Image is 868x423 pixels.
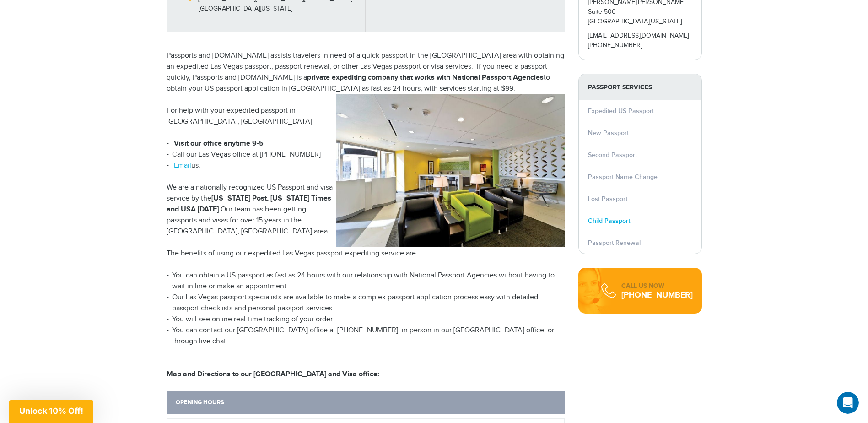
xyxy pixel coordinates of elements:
p: For help with your expedited passport in [GEOGRAPHIC_DATA], [GEOGRAPHIC_DATA]: [167,105,565,127]
a: New Passport [588,129,629,137]
strong: [US_STATE] Post, [US_STATE] Times and USA [DATE]. [167,194,331,214]
li: You will see online real-time tracking of your order. [167,314,565,325]
li: You can contact our [GEOGRAPHIC_DATA] office at [PHONE_NUMBER], in person in our [GEOGRAPHIC_DATA... [167,325,565,347]
iframe: Intercom live chat [837,392,859,414]
li: Our Las Vegas passport specialists are available to make a complex passport application process e... [167,292,565,314]
strong: PASSPORT SERVICES [579,74,701,100]
li: Call our Las Vegas office at [PHONE_NUMBER] [167,149,565,160]
a: [EMAIL_ADDRESS][DOMAIN_NAME] [588,32,689,39]
th: OPENING HOURS [167,391,388,418]
p: Passports and [DOMAIN_NAME] assists travelers in need of a quick passport in the [GEOGRAPHIC_DATA... [167,50,565,94]
a: Email [174,161,191,170]
a: Child Passport [588,217,630,225]
p: [PHONE_NUMBER] [588,41,692,50]
strong: Visit our office anytime 9-5 [174,139,264,148]
div: Unlock 10% Off! [9,400,93,423]
li: us. [167,160,565,171]
strong: private expediting company that works with National Passport Agencies [307,73,544,82]
a: Lost Passport [588,195,627,203]
div: [PHONE_NUMBER] [621,291,693,300]
strong: Map and Directions to our [GEOGRAPHIC_DATA] and Visa office: [167,370,379,379]
li: You can obtain a US passport as fast as 24 hours with our relationship with National Passport Age... [167,270,565,292]
p: We are a nationally recognized US Passport and visa service by the Our team has been getting pass... [167,182,565,237]
span: Unlock 10% Off! [19,406,83,416]
p: The benefits of using our expedited Las Vegas passport expediting service are : [167,248,565,259]
a: Expedited US Passport [588,107,654,115]
a: Passport Renewal [588,239,641,247]
div: CALL US NOW [621,282,693,291]
a: Passport Name Change [588,173,658,181]
a: Second Passport [588,151,637,159]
